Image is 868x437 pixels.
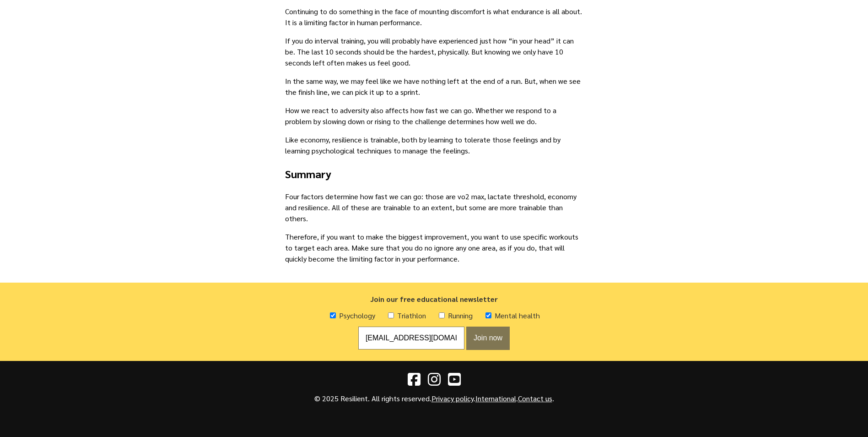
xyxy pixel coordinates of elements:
a: Contact us [518,393,552,403]
span: Join our free educational newsletter [371,294,498,304]
label: Triathlon [397,311,426,320]
a: Instagram [428,377,441,387]
p: If you do interval training, you will probably have experienced just how “in your head” it can be... [285,35,583,68]
h2: Summary [285,165,583,182]
button: Join now [466,327,510,350]
p: In the same way, we may feel like we have nothing left at the end of a run. But, when we see the ... [285,76,583,98]
p: Continuing to do something in the face of mounting discomfort is what endurance is all about. It ... [285,6,583,28]
p: Like economy, resilience is trainable, both by learning to tolerate those feelings and by learnin... [285,134,583,156]
a: Facebook [408,377,421,387]
label: Psychology [339,311,375,320]
input: Email address [358,327,464,350]
p: Four factors determine how fast we can go: those are vo2 max, lactate threshold, economy and resi... [285,191,583,224]
p: Therefore, if you want to make the biggest improvement, you want to use specific workouts to targ... [285,231,583,264]
a: YouTube [448,377,461,387]
a: Privacy policy [431,393,474,403]
p: How we react to adversity also affects how fast we can go. Whether we respond to a problem by slo... [285,105,583,127]
label: Mental health [495,311,540,320]
a: International [475,393,516,403]
label: Running [448,311,473,320]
